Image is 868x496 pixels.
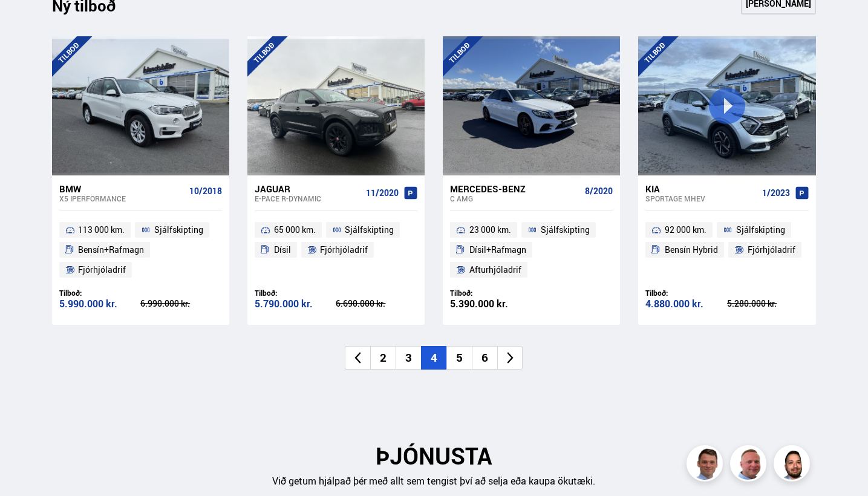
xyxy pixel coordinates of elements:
[736,223,785,237] span: Sjálfskipting
[688,447,725,483] img: FbJEzSuNWCJXmdc-.webp
[370,346,396,370] li: 2
[255,194,361,203] div: E-Pace R-DYNAMIC
[154,223,203,237] span: Sjálfskipting
[59,299,141,309] div: 5.990.000 kr.
[189,186,222,196] span: 10/2018
[52,474,816,488] p: Við getum hjálpað þér með allt sem tengist því að selja eða kaupa ökutæki.
[469,243,526,257] span: Dísil+Rafmagn
[472,346,497,370] li: 6
[775,447,812,483] img: nhp88E3Fdnt1Opn2.png
[645,289,727,298] div: Tilboð:
[78,243,144,257] span: Bensín+Rafmagn
[274,243,291,257] span: Dísil
[665,243,718,257] span: Bensín Hybrid
[450,183,580,194] div: Mercedes-Benz
[446,346,472,370] li: 5
[59,183,184,194] div: BMW
[450,289,532,298] div: Tilboð:
[336,299,417,308] div: 6.690.000 kr.
[748,243,795,257] span: Fjórhjóladrif
[638,175,815,325] a: Kia Sportage MHEV 1/2023 92 000 km. Sjálfskipting Bensín Hybrid Fjórhjóladrif Tilboð: 4.880.000 k...
[732,447,768,483] img: siFngHWaQ9KaOqBr.png
[255,299,336,309] div: 5.790.000 kr.
[78,263,126,277] span: Fjórhjóladrif
[59,289,141,298] div: Tilboð:
[469,263,521,277] span: Afturhjóladrif
[421,346,446,370] li: 4
[645,183,757,194] div: Kia
[396,346,421,370] li: 3
[59,194,184,203] div: X5 IPERFORMANCE
[52,175,229,325] a: BMW X5 IPERFORMANCE 10/2018 113 000 km. Sjálfskipting Bensín+Rafmagn Fjórhjóladrif Tilboð: 5.990....
[140,299,222,308] div: 6.990.000 kr.
[727,299,809,308] div: 5.280.000 kr.
[762,188,790,198] span: 1/2023
[645,299,727,309] div: 4.880.000 kr.
[450,194,580,203] div: C AMG
[645,194,757,203] div: Sportage MHEV
[247,175,425,325] a: Jaguar E-Pace R-DYNAMIC 11/2020 65 000 km. Sjálfskipting Dísil Fjórhjóladrif Tilboð: 5.790.000 kr...
[665,223,706,237] span: 92 000 km.
[255,183,361,194] div: Jaguar
[52,442,816,469] h2: ÞJÓNUSTA
[366,188,399,198] span: 11/2020
[10,5,46,41] button: Open LiveChat chat widget
[255,289,336,298] div: Tilboð:
[274,223,316,237] span: 65 000 km.
[345,223,394,237] span: Sjálfskipting
[78,223,125,237] span: 113 000 km.
[585,186,613,196] span: 8/2020
[443,175,620,325] a: Mercedes-Benz C AMG 8/2020 23 000 km. Sjálfskipting Dísil+Rafmagn Afturhjóladrif Tilboð: 5.390.00...
[450,299,532,309] div: 5.390.000 kr.
[541,223,590,237] span: Sjálfskipting
[469,223,511,237] span: 23 000 km.
[320,243,368,257] span: Fjórhjóladrif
